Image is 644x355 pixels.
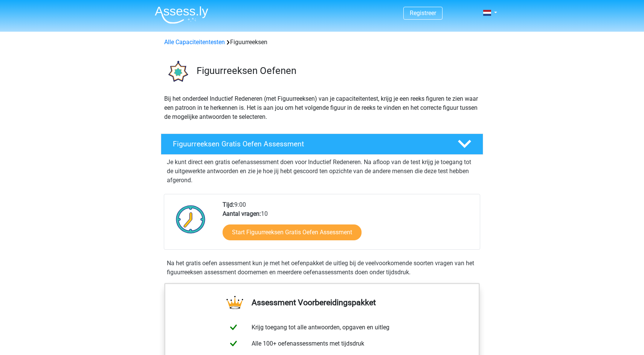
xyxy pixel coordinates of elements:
b: Tijd: [223,201,234,208]
img: Assessly [155,6,208,24]
div: Figuurreeksen [161,38,483,47]
p: Je kunt direct een gratis oefenassessment doen voor Inductief Redeneren. Na afloop van de test kr... [167,158,477,185]
h3: Figuurreeksen Oefenen [197,65,477,77]
a: Start Figuurreeksen Gratis Oefen Assessment [223,224,362,240]
b: Aantal vragen: [223,210,261,217]
a: Figuurreeksen Gratis Oefen Assessment [158,134,486,155]
img: Klok [172,200,210,238]
a: Alle Capaciteitentesten [164,38,225,46]
p: Bij het onderdeel Inductief Redeneren (met Figuurreeksen) van je capaciteitentest, krijg je een r... [164,94,480,121]
img: figuurreeksen [161,56,193,88]
div: 9:00 10 [217,200,479,249]
a: Registreer [410,9,436,17]
h4: Figuurreeksen Gratis Oefen Assessment [173,140,446,148]
div: Na het gratis oefen assessment kun je met het oefenpakket de uitleg bij de veelvoorkomende soorte... [164,259,480,277]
